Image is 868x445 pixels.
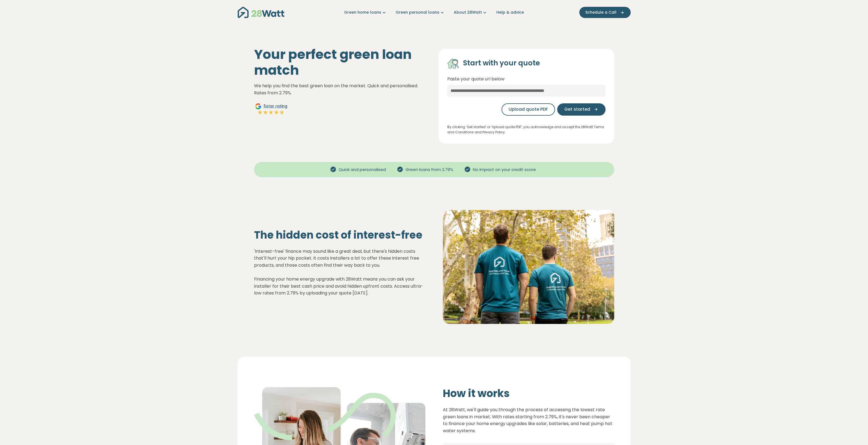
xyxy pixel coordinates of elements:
[254,248,425,297] p: 'Interest-free' finance may sound like a great deal, but there's hidden costs that'll hurt your h...
[264,103,287,109] span: 5 star rating
[336,167,388,173] span: Quick and personalised
[238,7,284,18] img: 28Watt
[396,10,445,15] a: Green personal loans
[841,419,868,445] iframe: Chat Widget
[579,7,631,18] button: Schedule a Call
[463,59,540,68] h4: Start with your quote
[447,76,605,83] p: Paste your quote url below
[403,167,455,173] span: Green loans from 2.79%
[254,229,425,241] h2: The hidden cost of interest-free
[509,106,548,113] span: Upload quote PDF
[344,10,387,15] a: Green home loans
[274,110,279,115] img: Full star
[454,10,488,15] a: About 28Watt
[263,110,268,115] img: Full star
[447,124,605,135] p: By clicking ‘Get started’ or ‘Upload quote PDF’, you acknowledge and accept the 28Watt Terms and ...
[564,106,590,113] span: Get started
[496,10,524,15] a: Help & advice
[238,5,631,19] nav: Main navigation
[279,110,285,115] img: Full star
[443,387,614,400] h2: How it works
[502,103,555,116] button: Upload quote PDF
[471,167,538,173] span: No impact on your credit score
[443,210,614,324] img: Solar panel installation on a residential roof
[557,103,605,116] button: Get started
[254,82,430,96] p: We help you find the best green loan on the market. Quick and personalised. Rates from 2.79%.
[255,103,261,110] img: Google
[254,103,288,116] a: Google5star ratingFull starFull starFull starFull starFull star
[585,10,616,15] span: Schedule a Call
[254,47,430,78] h1: Your perfect green loan match
[268,110,274,115] img: Full star
[443,406,614,434] p: At 28Watt, we'll guide you through the process of accessing the lowest rate green loans in market...
[257,110,263,115] img: Full star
